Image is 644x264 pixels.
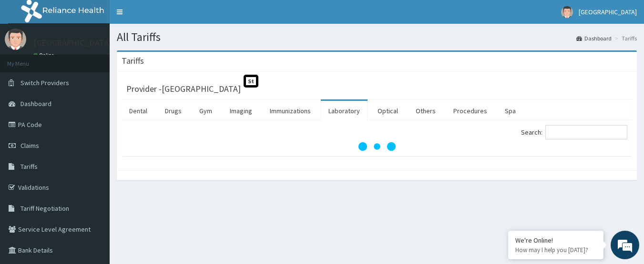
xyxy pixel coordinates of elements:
[515,246,596,254] p: How may I help you today?
[446,101,495,121] a: Procedures
[20,78,69,87] span: Switch Providers
[497,101,523,121] a: Spa
[33,52,56,59] a: Online
[321,101,368,121] a: Laboratory
[244,75,258,88] span: St
[222,101,260,121] a: Imaging
[613,34,637,42] li: Tariffs
[561,6,573,18] img: User Image
[20,99,51,108] span: Dashboard
[370,101,406,121] a: Optical
[192,101,220,121] a: Gym
[117,31,637,43] h1: All Tariffs
[408,101,443,121] a: Others
[20,204,69,213] span: Tariff Negotiation
[262,101,318,121] a: Immunizations
[33,39,112,47] p: [GEOGRAPHIC_DATA]
[126,85,241,93] h3: Provider - [GEOGRAPHIC_DATA]
[358,127,396,166] svg: audio-loading
[157,101,189,121] a: Drugs
[576,34,612,42] a: Dashboard
[545,125,627,139] input: Search:
[20,162,38,171] span: Tariffs
[122,57,144,65] h3: Tariffs
[122,101,155,121] a: Dental
[515,236,596,244] div: We're Online!
[521,125,627,139] label: Search:
[579,8,637,16] span: [GEOGRAPHIC_DATA]
[5,29,26,50] img: User Image
[20,141,39,150] span: Claims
